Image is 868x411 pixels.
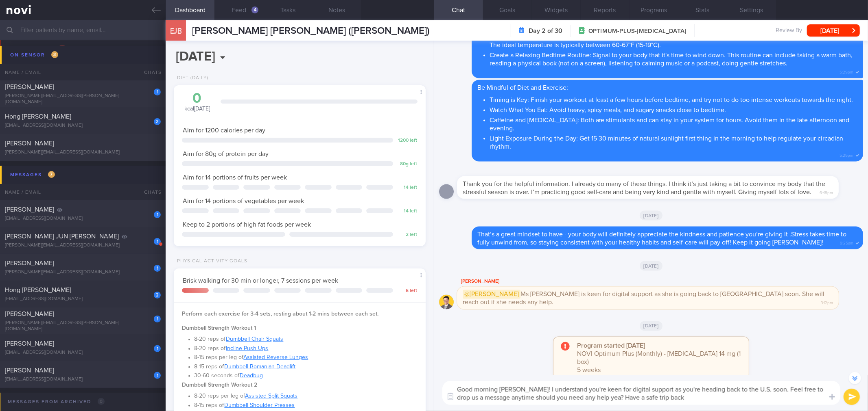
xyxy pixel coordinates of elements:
[174,75,208,81] div: Diet (Daily)
[194,343,417,353] li: 8-20 reps of
[182,91,212,113] div: kcal [DATE]
[490,114,857,132] li: Caffeine and [MEDICAL_DATA]: Both are stimulants and can stay in your system for hours. Avoid the...
[183,277,338,284] span: Brisk walking for 30 min or longer, 7 sessions per week
[174,258,247,264] div: Physical Activity Goals
[5,367,54,374] span: [PERSON_NAME]
[226,346,268,351] a: Incline Push Ups
[529,27,562,35] strong: Day 2 of 30
[477,231,847,246] span: That’s a great mindset to have - your body will definitely appreciate the kindness and patience y...
[5,376,161,383] div: [EMAIL_ADDRESS][DOMAIN_NAME]
[640,261,663,271] span: [DATE]
[194,370,417,380] li: 30-60 seconds of
[192,26,430,36] span: [PERSON_NAME] [PERSON_NAME] ([PERSON_NAME])
[640,321,663,331] span: [DATE]
[5,149,161,156] div: [PERSON_NAME][EMAIL_ADDRESS][DOMAIN_NAME]
[5,216,161,222] div: [EMAIL_ADDRESS][DOMAIN_NAME]
[807,24,860,37] button: [DATE]
[457,277,863,287] div: [PERSON_NAME]
[5,123,161,129] div: [EMAIL_ADDRESS][DOMAIN_NAME]
[133,184,166,200] div: Chats
[5,84,54,90] span: [PERSON_NAME]
[5,296,161,302] div: [EMAIL_ADDRESS][DOMAIN_NAME]
[397,208,418,214] div: 14 left
[5,320,161,332] div: [PERSON_NAME][EMAIL_ADDRESS][PERSON_NAME][DOMAIN_NAME]
[194,334,417,343] li: 8-20 reps of
[5,260,54,266] span: [PERSON_NAME]
[183,198,304,204] span: Aim for 14 portions of vegetables per week
[397,161,418,167] div: 80 g left
[194,391,417,400] li: 8-20 reps per leg of
[577,351,741,366] span: NOVI Optimum Plus (Monthly) - [MEDICAL_DATA] 14 mg (1 box)
[164,15,188,47] div: EJB
[477,84,568,91] span: Be Mindful of Diet and Exercise:
[490,49,857,67] li: Create a Relaxing Bedtime Routine: Signal to your body that it's time to wind down. This routine ...
[490,104,857,114] li: Watch What You Eat: Avoid heavy, spicy meals, and sugary snacks close to bedtime.
[840,151,853,158] span: 5:29pm
[5,242,161,249] div: [PERSON_NAME][EMAIL_ADDRESS][DOMAIN_NAME]
[463,290,520,299] span: @[PERSON_NAME]
[577,367,601,374] span: 5 weeks
[154,265,161,272] div: 1
[397,288,418,294] div: 6 left
[182,311,378,317] strong: Perform each exercise for 3-4 sets, resting about 1-2 mins between each set.
[588,27,686,35] span: OPTIMUM-PLUS-[MEDICAL_DATA]
[183,127,265,134] span: Aim for 1200 calories per day
[8,50,60,61] div: On sensor
[194,400,417,409] li: 8-15 reps of
[820,188,833,196] span: 6:48pm
[183,221,311,228] span: Keep to 2 portions of high fat foods per week
[5,340,54,347] span: [PERSON_NAME]
[154,89,161,95] div: 1
[48,171,55,178] span: 7
[182,325,256,331] strong: Dumbbell Strength Workout 1
[251,6,258,13] div: 4
[51,51,58,58] span: 3
[183,151,269,157] span: Aim for 80g of protein per day
[397,185,418,191] div: 14 left
[5,140,54,147] span: [PERSON_NAME]
[183,174,287,181] span: Aim for 14 portions of fruits per week
[226,336,283,342] a: Dumbbell Chair Squats
[840,67,853,75] span: 5:29pm
[577,343,645,349] strong: Program started [DATE]
[154,316,161,322] div: 1
[224,402,295,408] a: Dumbbell Shoulder Presses
[194,352,417,361] li: 8-15 reps per leg of
[5,233,119,240] span: [PERSON_NAME] JUN [PERSON_NAME]
[6,396,107,407] div: Messages from Archived
[776,27,802,35] span: Review By
[640,211,663,221] span: [DATE]
[5,287,71,293] span: Hong [PERSON_NAME]
[490,94,857,104] li: Timing is Key: Finish your workout at least a few hours before bedtime, and try not to do too int...
[5,350,161,356] div: [EMAIL_ADDRESS][DOMAIN_NAME]
[194,361,417,371] li: 8-15 reps of
[182,382,257,388] strong: Dumbbell Strength Workout 2
[154,211,161,218] div: 1
[821,299,833,306] span: 3:12pm
[154,118,161,125] div: 2
[154,372,161,379] div: 1
[5,269,161,275] div: [PERSON_NAME][EMAIL_ADDRESS][DOMAIN_NAME]
[8,169,57,180] div: Messages
[5,113,71,120] span: Hong [PERSON_NAME]
[154,238,161,245] div: 1
[154,345,161,352] div: 1
[243,355,308,360] a: Assisted Reverse Lunges
[240,373,263,379] a: Deadbug
[133,64,166,80] div: Chats
[397,138,418,144] div: 1200 left
[5,311,54,317] span: [PERSON_NAME]
[463,290,825,306] span: Ms [PERSON_NAME] is keen for digital support as she is going back to [GEOGRAPHIC_DATA] soon. She ...
[397,232,418,238] div: 2 left
[245,393,297,399] a: Assisted Split Squats
[463,181,826,195] span: Thank you for the helpful information. I already do many of these things. I think it’s just takin...
[840,238,853,246] span: 9:25am
[224,364,295,370] a: Dumbbell Romanian Deadlift
[5,93,161,105] div: [PERSON_NAME][EMAIL_ADDRESS][PERSON_NAME][DOMAIN_NAME]
[98,398,105,405] span: 0
[182,91,212,106] div: 0
[490,132,857,151] li: Light Exposure During the Day: Get 15-30 minutes of natural sunlight first thing in the morning t...
[5,206,54,213] span: [PERSON_NAME]
[154,292,161,299] div: 2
